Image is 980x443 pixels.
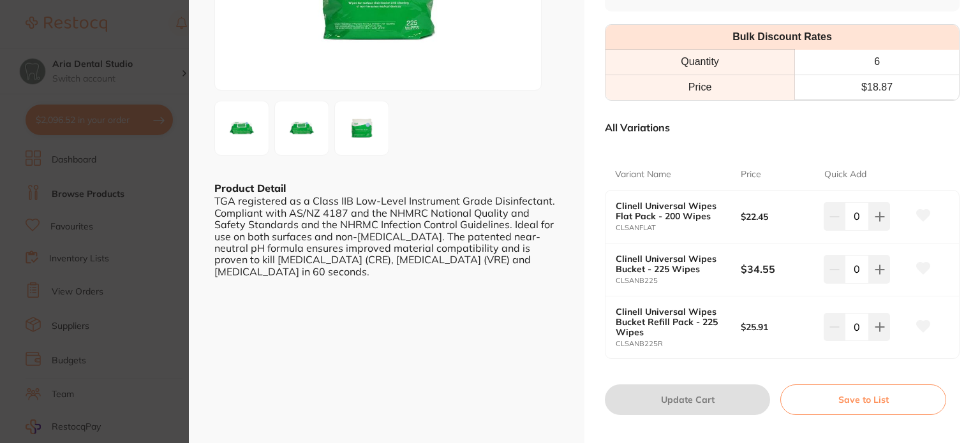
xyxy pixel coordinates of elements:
[741,262,815,276] b: $34.55
[824,168,866,181] p: Quick Add
[741,322,815,332] b: $25.91
[795,75,959,99] td: $ 18.87
[214,195,559,277] div: TGA registered as a Class IIB Low-Level Instrument Grade Disinfectant. Compliant with AS/NZ 4187 ...
[741,168,761,181] p: Price
[279,105,325,151] img: LWpwZy01OTczMg
[605,75,795,99] td: Price
[605,121,670,134] p: All Variations
[214,182,286,194] b: Product Detail
[616,224,741,232] small: CLSANFLAT
[795,50,959,75] th: 6
[780,384,946,415] button: Save to List
[616,254,728,274] b: Clinell Universal Wipes Bucket - 225 Wipes
[741,212,815,222] b: $22.45
[605,50,795,75] th: Quantity
[616,201,728,221] b: Clinell Universal Wipes Flat Pack - 200 Wipes
[339,105,385,151] img: LWpwZy01OTczNA
[616,307,728,337] b: Clinell Universal Wipes Bucket Refill Pack - 225 Wipes
[219,105,265,151] img: LWpwZy01OTczMQ
[615,168,671,181] p: Variant Name
[616,277,741,285] small: CLSANB225
[605,384,770,415] button: Update Cart
[605,25,959,50] th: Bulk Discount Rates
[616,340,741,348] small: CLSANB225R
